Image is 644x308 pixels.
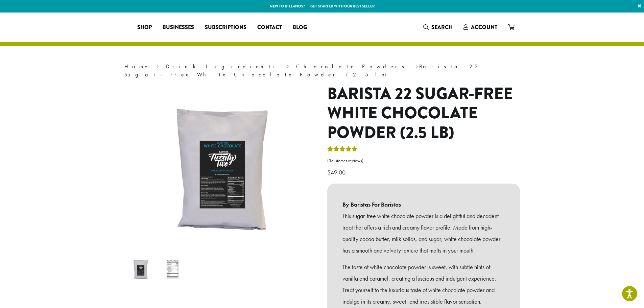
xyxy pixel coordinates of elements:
[166,63,279,70] a: Drink Ingredients
[327,168,331,176] span: $
[327,145,358,155] div: Rated 5.00 out of 5
[310,3,375,9] a: Get started with our best seller
[124,63,149,70] a: Home
[342,210,505,256] p: This sugar-free white chocolate powder is a delightful and decadent treat that offers a rich and ...
[159,256,186,283] img: Barista 22 Sugar-Free White Chocolate Powder (2.5 lb) - Image 2
[137,23,152,32] span: Shop
[416,60,418,71] span: ›
[205,23,246,32] span: Subscriptions
[293,23,307,32] span: Blog
[327,84,520,143] h1: Barista 22 Sugar-Free White Chocolate Powder (2.5 lb)
[327,168,347,176] bdi: 49.00
[132,22,157,33] a: Shop
[296,63,409,70] a: Chocolate Powders
[329,158,331,164] span: 3
[124,63,520,79] nav: Breadcrumb
[127,256,154,283] img: Barista 22 Sugar Free White Chocolate Powder
[471,23,497,31] span: Account
[431,23,453,31] span: Search
[257,23,282,32] span: Contact
[163,23,194,32] span: Businesses
[327,158,520,164] a: (3customer reviews)
[342,261,505,307] p: The taste of white chocolate powder is sweet, with subtle hints of vanilla and caramel, creating ...
[157,60,159,71] span: ›
[418,22,458,33] a: Search
[342,199,505,210] b: By Baristas For Baristas
[287,60,289,71] span: ›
